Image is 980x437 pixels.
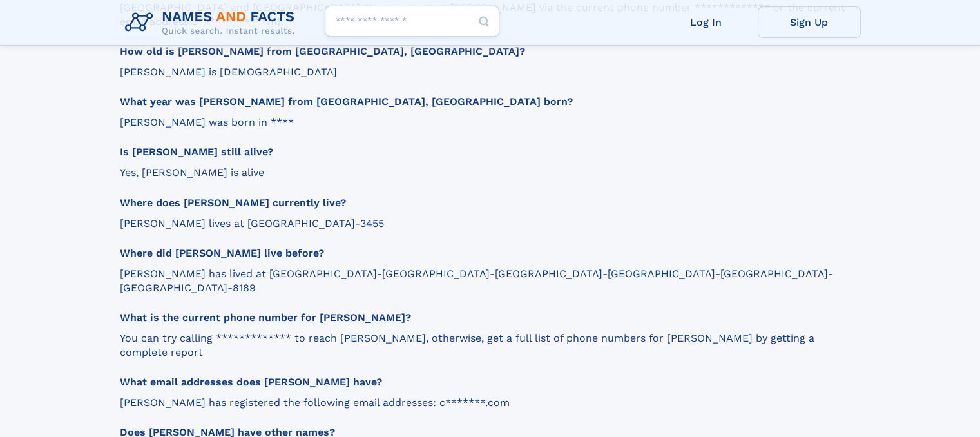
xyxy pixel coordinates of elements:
h3: What email addresses does [PERSON_NAME] have? [120,375,849,389]
h3: Where did [PERSON_NAME] live before? [120,246,849,260]
input: search input [325,6,499,37]
button: Search Button [468,6,499,37]
p: You can try calling ************* to reach [PERSON_NAME], otherwise, get a full list of phone num... [120,331,849,360]
p: [PERSON_NAME] has lived at [GEOGRAPHIC_DATA]-[GEOGRAPHIC_DATA]-[GEOGRAPHIC_DATA]-[GEOGRAPHIC_DATA... [120,267,849,295]
p: Yes, [PERSON_NAME] is alive [120,166,849,180]
h3: How old is [PERSON_NAME] from [GEOGRAPHIC_DATA], [GEOGRAPHIC_DATA]? [120,44,849,59]
p: [PERSON_NAME] was born in **** [120,115,849,130]
a: Sign Up [758,6,861,38]
h3: Where does [PERSON_NAME] currently live? [120,196,849,210]
p: [PERSON_NAME] is [DEMOGRAPHIC_DATA] [120,65,849,79]
h3: What year was [PERSON_NAME] from [GEOGRAPHIC_DATA], [GEOGRAPHIC_DATA] born? [120,95,849,109]
h3: Is [PERSON_NAME] still alive? [120,145,849,159]
p: [PERSON_NAME] lives at [GEOGRAPHIC_DATA]-3455 [120,217,849,231]
p: [PERSON_NAME] has registered the following email addresses: c*******.com [120,396,849,410]
h3: What is the current phone number for [PERSON_NAME]? [120,311,849,325]
a: Log In [655,6,758,38]
img: Logo Names and Facts [120,5,305,40]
